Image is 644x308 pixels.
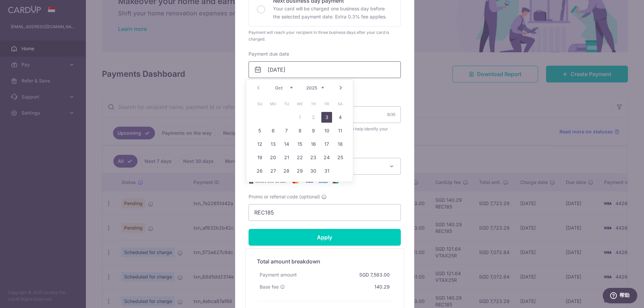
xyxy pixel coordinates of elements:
p: Your card will be charged one business day before the selected payment date. Extra 0.3% fee applies. [273,5,392,21]
a: 28 [281,166,292,176]
span: Promo or referral code (optional) [249,193,320,200]
span: Base fee [260,284,279,290]
a: 7 [281,125,292,136]
a: 15 [294,139,305,149]
a: 13 [268,139,278,149]
span: Thursday [308,99,319,109]
span: Friday [321,99,332,109]
span: Sunday [254,99,265,109]
a: 6 [268,125,278,136]
a: 24 [321,152,332,163]
div: Payment amount [257,269,300,281]
span: Monday [268,99,278,109]
a: 10 [321,125,332,136]
a: 14 [281,139,292,149]
a: 20 [268,152,278,163]
a: Next [337,84,345,92]
a: 18 [335,139,345,149]
input: DD / MM / YYYY [249,61,401,78]
a: 21 [281,152,292,163]
a: 27 [268,166,278,176]
span: Tuesday [281,99,292,109]
span: Saturday [335,99,345,109]
a: 31 [321,166,332,176]
a: 9 [308,125,319,136]
a: 8 [294,125,305,136]
a: 17 [321,139,332,149]
a: 29 [294,166,305,176]
span: Wednesday [294,99,305,109]
iframe: 打开一个小组件，您可以在其中找到更多信息 [602,288,637,305]
div: Payment will reach your recipient in three business days after your card is charged. [249,29,401,43]
a: 19 [254,152,265,163]
a: 12 [254,139,265,149]
a: 23 [308,152,319,163]
a: 30 [308,166,319,176]
div: SGD 7,583.00 [357,269,392,281]
label: Payment due date [249,51,289,57]
a: 11 [335,125,345,136]
a: 4 [335,112,345,123]
a: 5 [254,125,265,136]
h5: Total amount breakdown [257,257,392,265]
input: Apply [249,229,401,246]
a: 26 [254,166,265,176]
a: 25 [335,152,345,163]
a: 3 [321,112,332,123]
div: 140.29 [372,281,392,293]
div: 9/35 [387,111,395,118]
a: 16 [308,139,319,149]
a: 22 [294,152,305,163]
